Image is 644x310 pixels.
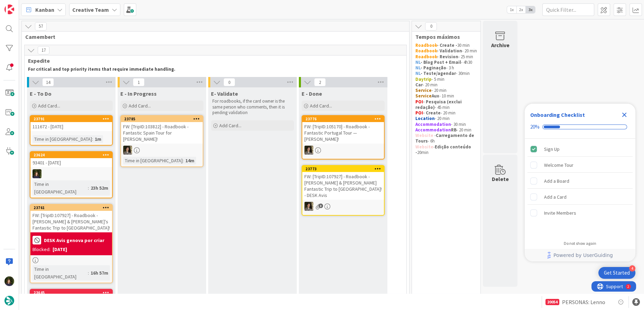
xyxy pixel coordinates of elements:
[492,175,509,183] div: Delete
[415,65,421,71] strong: NL
[305,166,384,171] div: 23773
[629,265,635,272] div: 4
[302,90,322,97] span: E - Done
[4,5,14,14] img: Visit kanbanzone.com
[415,87,432,93] strong: Service
[4,296,14,305] img: avatar
[15,1,31,9] span: Support
[302,146,384,155] div: MS
[530,124,540,130] div: 20%
[437,48,462,54] strong: - Validation
[544,177,569,185] div: Add a Board
[544,145,560,153] div: Sign Up
[38,103,60,109] span: Add Card...
[415,60,477,65] p: - 4h30
[30,116,112,131] div: 23791111672 - [DATE]
[121,116,203,144] div: 23785FW: [TripID:103822] - Roadbook - Fantastic Spain Tour for [PERSON_NAME]!
[544,193,567,201] div: Add a Card
[53,246,67,253] div: [DATE]
[30,152,112,158] div: 23624
[302,166,384,200] div: 23773FW: [TripID:107927] - Roadbook - [PERSON_NAME] & [PERSON_NAME] Fantastic Trip to [GEOGRAPHIC...
[415,122,477,127] p: - 30 min
[302,166,384,172] div: 23773
[415,77,477,82] p: - 5 min
[121,116,203,122] div: 23785
[528,249,632,261] a: Powered by UserGuiding
[30,169,112,178] div: MC
[304,146,313,155] img: MS
[415,82,423,88] strong: Car
[525,139,635,236] div: Checklist items
[491,41,509,49] div: Archive
[33,265,88,281] div: Time in [GEOGRAPHIC_DATA]
[34,205,112,210] div: 23761
[302,172,384,200] div: FW: [TripID:107927] - Roadbook - [PERSON_NAME] & [PERSON_NAME] Fantastic Trip to [GEOGRAPHIC_DATA...
[421,70,456,76] strong: - Teste/agendar
[415,127,477,133] p: - 20 min
[30,152,112,167] div: 2362493401 - [DATE]
[4,276,14,286] img: MC
[305,117,384,121] div: 23776
[527,205,633,221] div: Invite Members is incomplete.
[415,99,463,110] strong: - Pesquisa (exclui redação)
[527,173,633,189] div: Add a Board is incomplete.
[33,169,42,178] img: MC
[121,122,203,144] div: FW: [TripID:103822] - Roadbook - Fantastic Spain Tour for [PERSON_NAME]!
[30,204,113,283] a: 23761FW: [TripID:107927] - Roadbook - [PERSON_NAME] & [PERSON_NAME]'s Fantastic Trip to [GEOGRAPH...
[302,116,384,144] div: 23776FW: [TripID:105170] - Roadbook - Fantastic Portugal Tour — [PERSON_NAME]!
[421,65,446,71] strong: - Paginação
[415,33,472,40] span: Tempos máximos
[526,6,535,13] span: 3x
[415,48,437,54] strong: Roadbook
[25,33,401,40] span: Camembert
[30,151,113,198] a: 2362493401 - [DATE]MCTime in [GEOGRAPHIC_DATA]:23h 52m
[451,127,457,133] strong: RB
[124,117,203,121] div: 23785
[415,54,477,60] p: - 25 min
[415,99,423,105] strong: POI
[425,22,437,31] span: 0
[93,135,103,143] div: 1m
[28,66,175,72] strong: For critical and top priority items that require immediate handling.
[530,111,585,119] div: Onboarding Checklist
[302,202,384,211] div: MS
[415,82,477,88] p: - 20 min
[415,132,433,138] strong: Website
[30,211,112,232] div: FW: [TripID:107927] - Roadbook - [PERSON_NAME] & [PERSON_NAME]'s Fantastic Trip to [GEOGRAPHIC_DA...
[35,6,54,14] span: Kanban
[30,205,112,211] div: 23761
[30,205,112,232] div: 23761FW: [TripID:107927] - Roadbook - [PERSON_NAME] & [PERSON_NAME]'s Fantastic Trip to [GEOGRAPH...
[88,269,89,277] span: :
[33,246,50,253] div: Blocked:
[415,93,477,99] p: - 10 min
[544,161,573,169] div: Welcome Tour
[72,6,109,13] b: Creative Team
[415,71,477,76] p: - 30min
[415,115,435,121] strong: Location
[619,109,630,120] div: Close Checklist
[33,135,92,143] div: Time in [GEOGRAPHIC_DATA]
[562,298,605,306] span: PERSONAS: Lenno
[544,209,576,217] div: Invite Members
[34,117,112,121] div: 23791
[30,122,112,131] div: 111672 - [DATE]
[415,127,451,133] strong: Accommodation
[302,116,384,122] div: 23776
[545,299,559,305] div: 20054
[211,90,238,97] span: E- Validate
[212,98,293,115] p: For roadbooks, if the card owner is the same person who comments, then it is pending validation
[415,144,477,156] p: - 20min
[30,290,112,296] div: 23645
[415,133,477,144] p: - - 6h
[527,141,633,157] div: Sign Up is complete.
[415,65,477,71] p: - 3 h
[30,116,112,122] div: 23791
[120,90,157,97] span: E - In Progress
[415,70,421,76] strong: NL
[423,110,441,116] strong: - Create
[415,99,477,111] p: - 45 min
[304,202,313,211] img: MS
[44,238,104,243] b: DESK Avis genova por criar
[527,189,633,205] div: Add a Card is incomplete.
[88,184,89,192] span: :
